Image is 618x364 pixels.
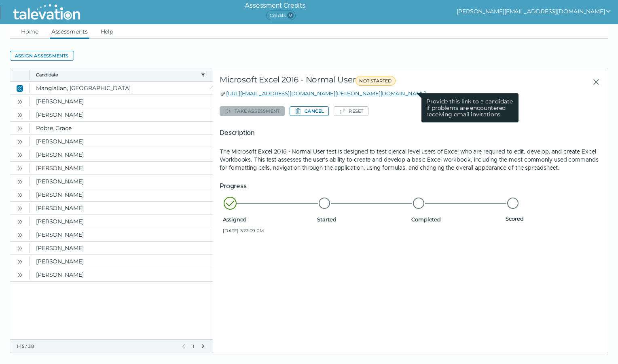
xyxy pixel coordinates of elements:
clr-dg-cell: [PERSON_NAME] [30,255,213,268]
button: Take assessment [220,106,285,116]
button: Open [15,270,25,280]
button: Open [15,257,25,266]
span: Scored [506,215,597,222]
button: Open [15,123,25,133]
button: Open [15,150,25,160]
button: Open [15,137,25,146]
button: candidate filter [200,72,206,78]
clr-tooltip-content: Provide this link to a candidate if problems are encountered receiving email invitations. [421,93,519,122]
div: Microsoft Excel 2016 - Normal User [220,75,492,89]
p: The Microsoft Excel 2016 - Normal User test is designed to test clerical level users of Excel who... [220,147,601,172]
clr-dg-cell: [PERSON_NAME] [30,148,213,161]
cds-icon: Close [17,85,23,92]
clr-dg-cell: [PERSON_NAME] [30,228,213,241]
cds-icon: Open [17,232,23,238]
a: Assessments [50,24,89,39]
button: Open [15,97,25,106]
button: Reset [334,106,368,116]
span: Completed [411,216,502,223]
clr-dg-cell: [PERSON_NAME] [30,162,213,175]
button: Open [15,230,25,240]
button: Open [15,217,25,226]
button: Open [15,190,25,200]
button: Assign assessments [10,51,74,61]
span: 0 [287,12,294,19]
span: NOT STARTED [356,76,395,86]
span: Assigned [223,216,314,223]
cds-icon: Open [17,192,23,198]
clr-dg-cell: [PERSON_NAME] [30,108,213,121]
clr-dg-cell: [PERSON_NAME] [30,135,213,148]
a: Help [99,24,115,39]
clr-dg-cell: [PERSON_NAME] [30,202,213,215]
cds-icon: Open [17,219,23,225]
clr-dg-cell: [PERSON_NAME] [30,268,213,281]
clr-dg-cell: Manglallan, [GEOGRAPHIC_DATA] [30,82,213,95]
cds-icon: Open [17,259,23,265]
button: Previous Page [180,343,187,349]
span: Started [317,216,408,223]
clr-dg-cell: [PERSON_NAME] [30,242,213,255]
clr-dg-cell: [PERSON_NAME] [30,95,213,108]
cds-icon: Open [17,139,23,145]
button: Open [15,177,25,186]
clr-dg-cell: [PERSON_NAME] [30,188,213,201]
cds-icon: Open [17,179,23,185]
h5: Description [220,128,601,138]
span: Credits [266,11,296,20]
button: Close [15,83,25,93]
clr-dg-cell: Pobre, Grace [30,122,213,135]
span: [DATE] 3:22:09 PM [223,227,314,234]
img: Talevation_Logo_Transparent_white.png [10,2,84,22]
button: Open [15,110,25,120]
clr-dg-cell: [PERSON_NAME] [30,215,213,228]
button: Open [15,243,25,253]
button: Candidate [36,72,197,78]
div: 1-15 / 38 [17,343,176,349]
cds-icon: Open [17,99,23,105]
button: Close [586,75,601,89]
span: 1 [192,343,195,349]
cds-icon: Open [17,205,23,212]
cds-icon: Open [17,272,23,278]
a: Home [19,24,40,39]
h6: Assessment Credits [245,1,305,11]
button: Open [15,163,25,173]
button: Next Page [200,343,206,349]
cds-icon: Open [17,245,23,252]
cds-icon: Open [17,125,23,132]
h5: Progress [220,181,601,191]
button: Open [15,203,25,213]
clr-dg-cell: [PERSON_NAME] [30,175,213,188]
a: [URL][EMAIL_ADDRESS][DOMAIN_NAME][PERSON_NAME][DOMAIN_NAME] [226,90,426,97]
cds-icon: Open [17,165,23,172]
button: show user actions [457,6,612,16]
cds-icon: Open [17,112,23,118]
cds-icon: Open [17,152,23,158]
button: Cancel [290,106,329,116]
